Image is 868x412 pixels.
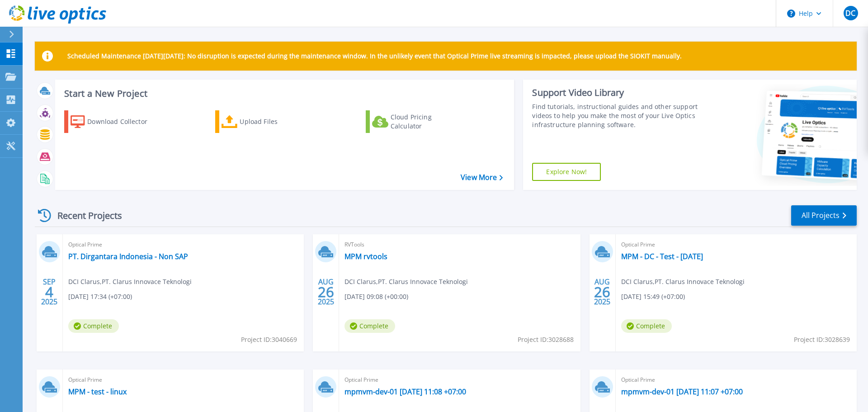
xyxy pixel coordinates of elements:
span: Optical Prime [344,375,575,385]
span: DCI Clarus , PT. Clarus Innovace Teknologi [621,277,745,287]
span: [DATE] 09:08 (+00:00) [344,292,408,302]
a: View More [461,173,503,182]
div: Cloud Pricing Calculator [391,113,463,131]
span: Complete [344,319,395,333]
a: Explore Now! [532,163,601,181]
p: Scheduled Maintenance [DATE][DATE]: No disruption is expected during the maintenance window. In t... [67,52,682,60]
a: mpmvm-dev-01 [DATE] 11:08 +07:00 [344,387,466,396]
span: Complete [621,319,672,333]
span: 26 [594,288,610,296]
a: Upload Files [215,110,316,133]
div: AUG 2025 [317,275,335,308]
span: RVTools [344,240,575,250]
span: Optical Prime [621,240,851,250]
a: MPM - DC - Test - [DATE] [621,252,703,261]
div: Upload Files [240,113,312,131]
a: Cloud Pricing Calculator [366,110,467,133]
span: Project ID: 3028639 [794,335,850,345]
span: DC [845,9,855,17]
span: Project ID: 3040669 [241,335,297,345]
div: Download Collector [87,113,160,131]
div: Find tutorials, instructional guides and other support videos to help you make the most of your L... [532,102,702,129]
div: AUG 2025 [594,275,611,308]
span: 26 [318,288,334,296]
span: Optical Prime [621,375,851,385]
span: [DATE] 17:34 (+07:00) [68,292,132,302]
span: DCI Clarus , PT. Clarus Innovace Teknologi [68,277,192,287]
a: MPM - test - linux [68,387,127,396]
a: mpmvm-dev-01 [DATE] 11:07 +07:00 [621,387,743,396]
a: PT. Dirgantara Indonesia - Non SAP [68,252,188,261]
div: Support Video Library [532,87,702,99]
a: All Projects [791,205,857,226]
span: 4 [45,288,53,296]
div: SEP 2025 [41,275,58,308]
span: [DATE] 15:49 (+07:00) [621,292,685,302]
a: MPM rvtools [344,252,387,261]
span: Project ID: 3028688 [518,335,574,345]
div: Recent Projects [35,204,134,227]
span: Optical Prime [68,375,298,385]
span: DCI Clarus , PT. Clarus Innovace Teknologi [344,277,468,287]
span: Complete [68,319,119,333]
span: Optical Prime [68,240,298,250]
a: Download Collector [64,110,165,133]
h3: Start a New Project [64,89,503,99]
